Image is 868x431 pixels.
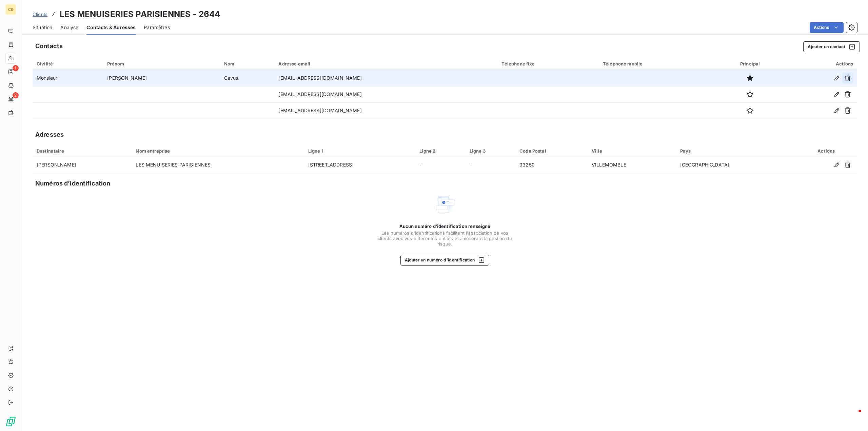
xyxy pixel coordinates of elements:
[13,92,19,98] span: 2
[308,148,412,154] div: Ligne 1
[5,4,16,15] div: CG
[33,12,47,17] span: Clients
[676,157,795,173] td: [GEOGRAPHIC_DATA]
[136,148,300,154] div: Nom entreprise
[278,61,493,66] div: Adresse email
[304,157,416,173] td: [STREET_ADDRESS]
[86,24,136,31] span: Contacts & Adresses
[35,130,64,139] h5: Adresses
[788,61,853,66] div: Actions
[144,24,170,31] span: Paramètres
[434,194,456,215] img: Empty state
[60,24,78,31] span: Analyse
[501,61,594,66] div: Téléphone fixe
[799,148,853,154] div: Actions
[720,61,780,66] div: Principal
[274,70,497,86] td: [EMAIL_ADDRESS][DOMAIN_NAME]
[377,230,513,247] span: Les numéros d'identifications facilitent l'association de vos clients avec vos différentes entité...
[419,148,461,154] div: Ligne 2
[680,148,791,154] div: Pays
[592,148,672,154] div: Ville
[220,70,275,86] td: Cavus
[37,61,99,66] div: Civilité
[224,61,271,66] div: Nom
[415,157,465,173] td: -
[519,148,584,154] div: Code Postal
[470,148,511,154] div: Ligne 3
[35,179,111,188] h5: Numéros d’identification
[37,148,127,154] div: Destinataire
[274,102,497,119] td: [EMAIL_ADDRESS][DOMAIN_NAME]
[33,24,52,31] span: Situation
[60,8,220,20] h3: LES MENUISERIES PARISIENNES - 2644
[845,408,861,424] iframe: Intercom live chat
[5,416,16,427] img: Logo LeanPay
[33,157,132,173] td: [PERSON_NAME]
[33,11,47,18] a: Clients
[603,61,712,66] div: Téléphone mobile
[400,255,490,266] button: Ajouter un numéro d’identification
[274,86,497,102] td: [EMAIL_ADDRESS][DOMAIN_NAME]
[33,70,103,86] td: Monsieur
[803,41,860,52] button: Ajouter un contact
[35,41,63,51] h5: Contacts
[107,61,216,66] div: Prénom
[515,157,588,173] td: 93250
[132,157,304,173] td: LES MENUISERIES PARISIENNES
[13,65,19,71] span: 1
[399,223,491,229] span: Aucun numéro d’identification renseigné
[588,157,676,173] td: VILLEMOMBLE
[103,70,220,86] td: [PERSON_NAME]
[466,157,515,173] td: -
[810,22,844,33] button: Actions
